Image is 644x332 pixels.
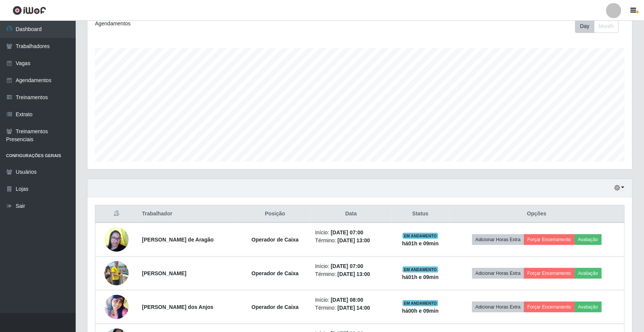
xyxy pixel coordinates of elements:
[315,304,387,312] li: Término:
[575,20,594,33] button: Day
[252,304,299,310] strong: Operador de Caixa
[142,237,213,243] strong: [PERSON_NAME] de Aragão
[575,268,602,279] button: Avaliação
[472,234,524,245] button: Adicionar Horas Extra
[142,270,186,276] strong: [PERSON_NAME]
[575,20,625,33] div: Toolbar with button groups
[338,305,370,311] time: [DATE] 14:00
[315,262,387,270] li: Início:
[240,205,311,223] th: Posição
[104,293,129,321] img: 1685320572909.jpeg
[524,302,575,312] button: Forçar Encerramento
[392,205,449,223] th: Status
[575,20,619,33] div: First group
[338,271,370,277] time: [DATE] 13:00
[95,20,309,28] div: Agendamentos
[402,274,439,280] strong: há 01 h e 09 min
[575,302,602,312] button: Avaliação
[594,20,619,33] button: Month
[402,240,439,246] strong: há 01 h e 09 min
[331,297,363,303] time: [DATE] 08:00
[403,267,439,273] span: EM ANDAMENTO
[524,268,575,279] button: Forçar Encerramento
[524,234,575,245] button: Forçar Encerramento
[402,308,439,314] strong: há 00 h e 09 min
[449,205,624,223] th: Opções
[575,234,602,245] button: Avaliação
[338,237,370,243] time: [DATE] 13:00
[331,263,363,269] time: [DATE] 07:00
[315,270,387,278] li: Término:
[252,237,299,243] strong: Operador de Caixa
[472,268,524,279] button: Adicionar Horas Extra
[472,302,524,312] button: Adicionar Horas Extra
[142,304,213,310] strong: [PERSON_NAME] dos Anjos
[104,223,129,256] img: 1632390182177.jpeg
[12,6,46,15] img: CoreUI Logo
[403,300,439,306] span: EM ANDAMENTO
[315,296,387,304] li: Início:
[331,229,363,235] time: [DATE] 07:00
[137,205,240,223] th: Trabalhador
[252,270,299,276] strong: Operador de Caixa
[311,205,392,223] th: Data
[403,233,439,239] span: EM ANDAMENTO
[315,229,387,237] li: Início:
[104,257,129,289] img: 1748380759498.jpeg
[315,237,387,245] li: Término:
